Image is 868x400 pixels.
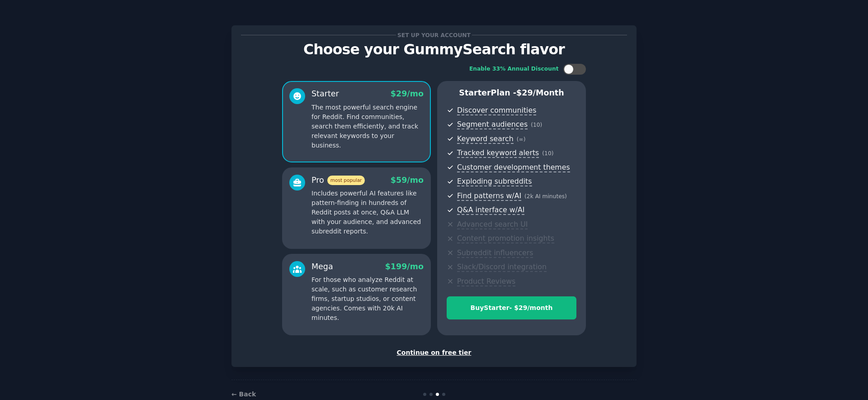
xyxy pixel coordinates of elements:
span: most popular [327,176,365,185]
div: Buy Starter - $ 29 /month [447,303,576,313]
p: The most powerful search engine for Reddit. Find communities, search them efficiently, and track ... [311,103,424,150]
span: Content promotion insights [457,234,554,243]
span: Find patterns w/AI [457,191,521,201]
span: Q&A interface w/AI [457,205,524,215]
p: For those who analyze Reddit at scale, such as customer research firms, startup studios, or conte... [311,275,424,323]
p: Starter Plan - [447,87,576,99]
span: Product Reviews [457,277,515,286]
span: $ 199 /mo [385,262,424,271]
span: Set up your account [396,30,472,40]
span: Subreddit influencers [457,248,533,258]
span: $ 29 /month [516,88,564,97]
span: $ 29 /mo [391,89,424,98]
span: ( 10 ) [531,122,542,128]
button: BuyStarter- $29/month [447,296,576,319]
div: Pro [311,175,365,186]
span: ( 2k AI minutes ) [524,193,567,200]
span: Keyword search [457,134,514,144]
span: Discover communities [457,106,536,115]
span: ( ∞ ) [517,136,526,143]
div: Continue on free tier [241,348,627,357]
span: Slack/Discord integration [457,262,547,272]
p: Choose your GummySearch flavor [241,42,627,57]
div: Mega [311,261,333,272]
span: Segment audiences [457,120,528,129]
span: Exploding subreddits [457,177,532,186]
span: ( 10 ) [542,150,553,157]
span: $ 59 /mo [391,176,424,185]
div: Enable 33% Annual Discount [469,65,559,73]
span: Advanced search UI [457,220,528,229]
span: Tracked keyword alerts [457,148,539,158]
a: ← Back [231,390,256,398]
p: Includes powerful AI features like pattern-finding in hundreds of Reddit posts at once, Q&A LLM w... [311,189,424,236]
span: Customer development themes [457,163,570,172]
div: Starter [311,88,339,100]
